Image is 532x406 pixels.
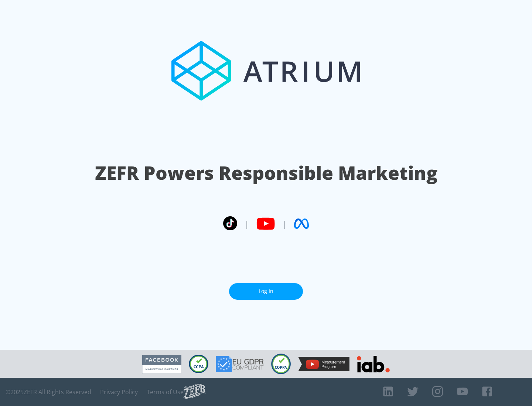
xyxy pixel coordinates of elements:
img: GDPR Compliant [216,356,264,372]
img: YouTube Measurement Program [298,357,349,371]
img: CCPA Compliant [189,355,208,373]
img: IAB [357,356,390,372]
span: | [282,218,287,229]
img: Facebook Marketing Partner [142,355,181,374]
a: Terms of Use [147,388,184,396]
span: © 2025 ZEFR All Rights Reserved [6,388,91,396]
h1: ZEFR Powers Responsible Marketing [95,160,437,186]
a: Privacy Policy [100,388,138,396]
span: | [245,218,249,229]
img: COPPA Compliant [271,354,291,374]
a: Log In [229,283,303,300]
